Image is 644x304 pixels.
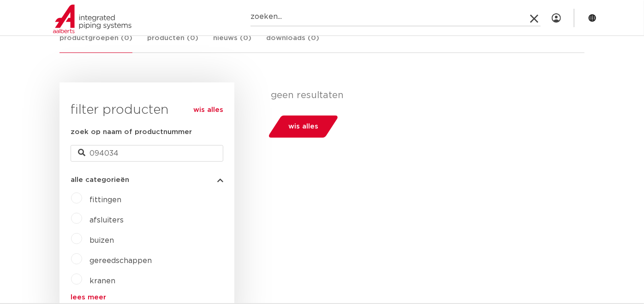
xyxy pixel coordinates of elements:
a: afsluiters [89,216,124,224]
a: lees meer [71,294,223,301]
button: alle categorieën [71,176,223,183]
span: wis alles [288,119,318,134]
input: zoeken [71,145,223,162]
span: alle categorieën [71,176,129,183]
a: producten (0) [147,33,198,53]
a: gereedschappen [89,257,152,264]
a: wis alles [193,105,223,116]
a: nieuws (0) [213,33,251,53]
p: geen resultaten [271,90,578,101]
a: productgroepen (0) [60,33,132,53]
a: downloads (0) [266,33,319,53]
h3: filter producten [71,101,223,119]
a: buizen [89,237,114,244]
input: zoeken... [250,8,541,26]
a: kranen [89,277,115,285]
label: zoek op naam of productnummer [71,127,192,138]
a: fittingen [89,196,121,204]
